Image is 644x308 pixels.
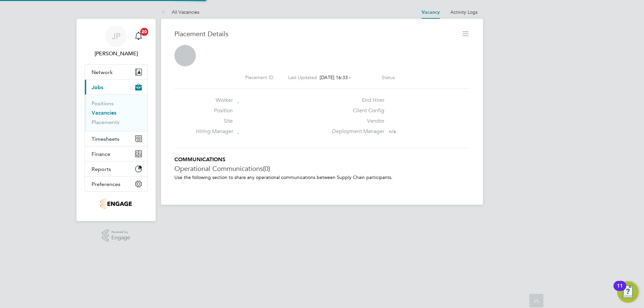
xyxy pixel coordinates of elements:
[92,110,116,116] a: Vacancies
[92,119,119,125] a: Placements
[85,177,147,191] button: Preferences
[196,118,233,125] label: Site
[450,9,478,15] a: Activity Logs
[263,164,270,173] span: (0)
[132,25,145,47] a: 20
[328,118,384,125] label: Vendor
[328,128,384,135] label: Deployment Manager
[111,229,130,235] span: Powered by
[102,229,130,242] a: Powered byEngage
[92,100,114,107] a: Positions
[174,156,470,163] h5: COMMUNICATIONS
[320,74,351,80] span: [DATE] 16:33 -
[174,29,456,38] h3: Placement Details
[382,74,395,80] label: Status
[328,97,384,104] label: End Hirer
[85,131,147,146] button: Timesheets
[196,97,233,104] label: Worker
[76,19,156,221] nav: Main navigation
[245,74,273,80] label: Placement ID
[85,146,147,161] button: Finance
[92,136,119,142] span: Timesheets
[111,235,130,241] span: Engage
[288,74,317,80] label: Last Updated
[92,84,103,90] span: Jobs
[85,95,147,131] div: Jobs
[389,128,396,134] span: n/a
[85,80,147,95] button: Jobs
[85,50,148,58] span: James Pedley
[196,107,233,114] label: Position
[422,9,440,15] a: Vacancy
[85,162,147,176] button: Reports
[85,25,148,58] a: JP[PERSON_NAME]
[85,198,148,209] a: Go to home page
[161,9,199,15] a: All Vacancies
[617,286,623,295] div: 11
[92,69,113,75] span: Network
[174,174,470,180] p: Use the following section to share any operational communications between Supply Chain participants.
[92,181,120,187] span: Preferences
[112,32,120,41] span: JP
[92,151,110,157] span: Finance
[100,198,131,209] img: jambo-logo-retina.png
[174,164,470,173] h3: Operational Communications
[140,28,148,36] span: 20
[92,166,111,172] span: Reports
[196,128,233,135] label: Hiring Manager
[617,281,639,303] button: Open Resource Center, 11 new notifications
[328,107,384,114] label: Client Config
[85,65,147,79] button: Network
